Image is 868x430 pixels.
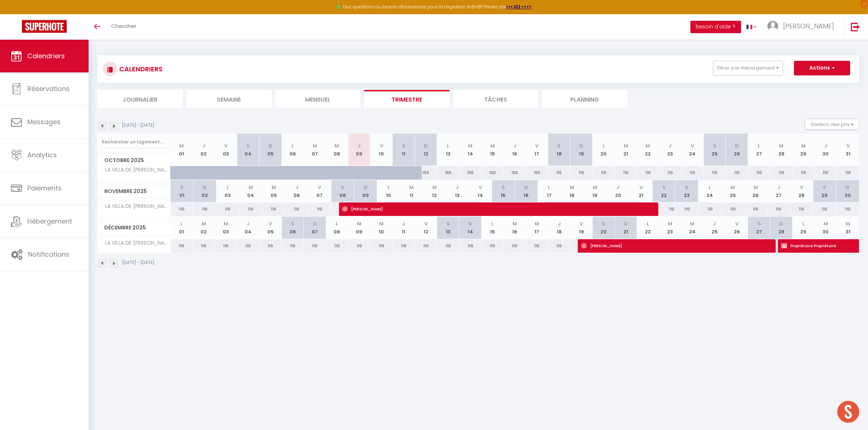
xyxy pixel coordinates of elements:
[99,166,172,174] span: LA VILLA DE [PERSON_NAME]
[275,90,361,108] li: Mensuel
[28,250,69,259] span: Notifications
[447,142,449,149] abbr: L
[490,142,495,149] abbr: M
[624,142,628,149] abbr: M
[754,184,758,191] abbr: M
[525,184,528,191] abbr: D
[793,166,815,180] div: 110
[358,142,361,149] abbr: J
[415,134,437,166] th: 12
[615,166,637,180] div: 110
[482,217,504,239] th: 15
[437,217,459,239] th: 13
[770,166,793,180] div: 110
[630,180,653,202] th: 21
[313,220,317,227] abbr: D
[171,217,193,239] th: 01
[370,217,393,239] th: 10
[592,134,615,166] th: 20
[770,217,793,239] th: 28
[592,217,615,239] th: 20
[424,220,428,227] abbr: V
[122,259,154,266] p: [DATE] - [DATE]
[690,21,741,33] button: Besoin d'aide ?
[106,14,142,40] a: Chercher
[402,220,405,227] abbr: J
[616,184,619,191] abbr: J
[237,217,259,239] th: 04
[580,220,583,227] abbr: V
[308,180,331,202] th: 07
[837,401,859,423] div: Ouvrir le chat
[364,90,449,108] li: Trimestre
[27,51,65,60] span: Calendriers
[415,217,437,239] th: 12
[744,180,767,202] th: 26
[805,119,859,130] button: Gestion des prix
[721,180,744,202] th: 25
[690,220,695,227] abbr: M
[326,217,348,239] th: 08
[624,220,628,227] abbr: D
[446,180,469,202] th: 13
[542,90,627,108] li: Planning
[203,184,207,191] abbr: D
[558,220,561,227] abbr: J
[836,202,859,216] div: 110
[27,117,61,126] span: Messages
[731,184,735,191] abbr: M
[748,217,770,239] th: 27
[482,239,504,253] div: 110
[331,180,354,202] th: 08
[748,166,770,180] div: 110
[335,142,339,149] abbr: M
[535,220,539,227] abbr: M
[815,166,837,180] div: 110
[637,217,659,239] th: 22
[758,220,761,227] abbr: S
[846,184,850,191] abbr: D
[758,142,760,149] abbr: L
[526,239,548,253] div: 110
[171,180,194,202] th: 01
[639,184,643,191] abbr: V
[259,134,281,166] th: 05
[662,184,666,191] abbr: S
[526,166,548,180] div: 100
[653,202,676,216] div: 110
[668,220,673,227] abbr: M
[237,134,259,166] th: 04
[432,184,437,191] abbr: M
[726,166,748,180] div: 110
[580,142,583,149] abbr: D
[326,239,348,253] div: 110
[192,217,215,239] th: 02
[659,217,681,239] th: 23
[269,220,272,227] abbr: V
[227,184,229,191] abbr: L
[348,217,370,239] th: 09
[846,220,851,227] abbr: M
[548,184,550,191] abbr: L
[259,217,281,239] th: 05
[698,180,721,202] th: 24
[767,21,778,32] img: ...
[192,134,215,166] th: 02
[584,180,607,202] th: 19
[171,134,193,166] th: 01
[437,239,459,253] div: 110
[249,184,253,191] abbr: M
[504,217,526,239] th: 16
[704,134,726,166] th: 25
[281,217,304,239] th: 06
[192,239,215,253] div: 110
[646,142,650,149] abbr: M
[313,142,317,149] abbr: M
[767,202,790,216] div: 110
[581,239,766,253] span: [PERSON_NAME]
[215,239,237,253] div: 110
[851,22,860,31] img: logout
[790,180,813,202] th: 28
[637,166,659,180] div: 110
[538,180,561,202] th: 17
